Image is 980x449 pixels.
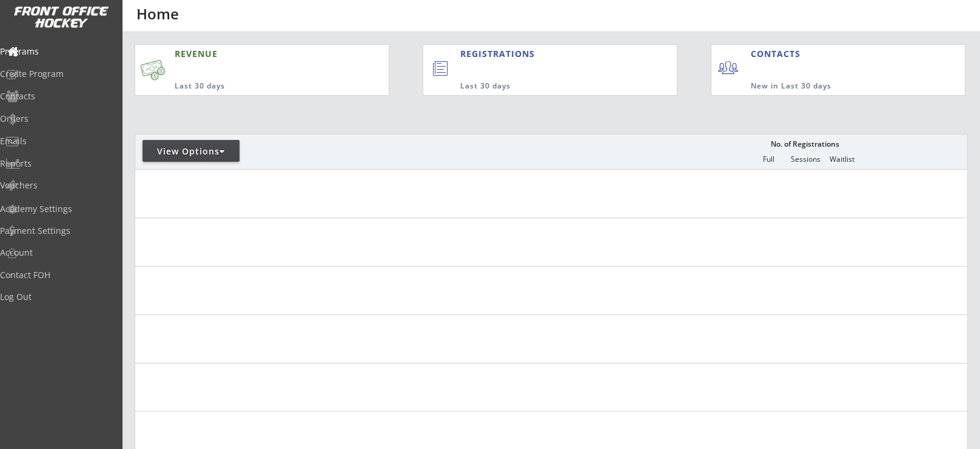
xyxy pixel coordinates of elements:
div: Full [750,155,787,164]
div: No. of Registrations [767,140,842,148]
div: View Options [143,145,240,158]
div: Waitlist [824,155,860,164]
div: REGISTRATIONS [460,48,621,60]
div: Last 30 days [175,81,330,91]
div: Sessions [787,155,824,164]
div: Last 30 days [460,81,627,91]
div: REVENUE [175,48,330,60]
div: CONTACTS [751,48,806,60]
div: New in Last 30 days [751,81,908,91]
